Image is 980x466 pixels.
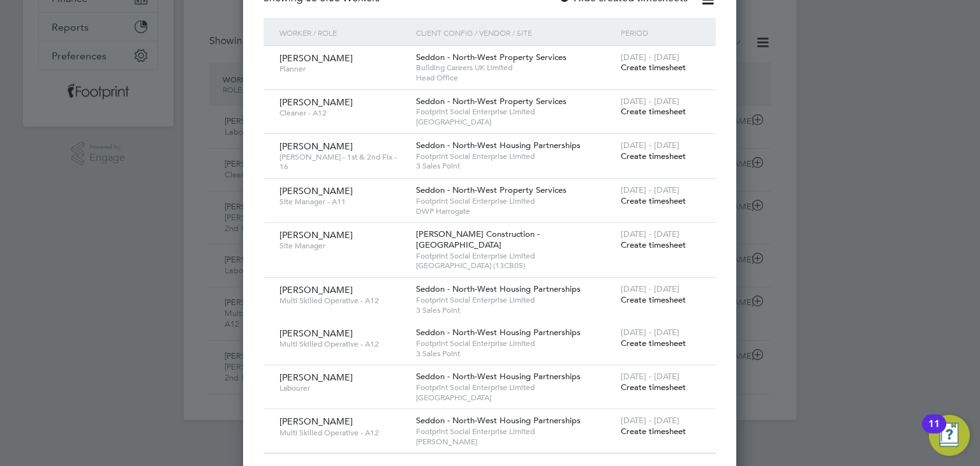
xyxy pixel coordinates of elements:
[618,18,703,47] div: Period
[621,338,686,349] span: Create timesheet
[621,229,679,239] span: [DATE] - [DATE]
[416,117,614,127] span: [GEOGRAPHIC_DATA]
[416,371,581,382] span: Seddon - North-West Housing Partnerships
[279,229,353,241] span: [PERSON_NAME]
[621,239,686,250] span: Create timesheet
[279,416,353,427] span: [PERSON_NAME]
[416,96,567,107] span: Seddon - North-West Property Services
[279,428,406,438] span: Multi Skilled Operative - A12
[621,151,686,162] span: Create timesheet
[621,426,686,437] span: Create timesheet
[279,241,406,251] span: Site Manager
[279,64,406,74] span: Planner
[416,415,581,426] span: Seddon - North-West Housing Partnerships
[279,197,406,207] span: Site Manager - A11
[416,260,614,271] span: [GEOGRAPHIC_DATA] (13CB05)
[279,185,353,197] span: [PERSON_NAME]
[621,52,679,63] span: [DATE] - [DATE]
[416,73,614,83] span: Head Office
[621,195,686,206] span: Create timesheet
[279,339,406,349] span: Multi Skilled Operative - A12
[621,415,679,426] span: [DATE] - [DATE]
[621,184,679,195] span: [DATE] - [DATE]
[416,63,614,73] span: Building Careers UK Limited
[621,294,686,305] span: Create timesheet
[621,62,686,73] span: Create timesheet
[416,184,567,195] span: Seddon - North-West Property Services
[279,296,406,306] span: Multi Skilled Operative - A12
[929,415,970,456] button: Open Resource Center, 11 new notifications
[416,295,614,305] span: Footprint Social Enterprise Limited
[928,424,940,440] div: 11
[621,140,679,151] span: [DATE] - [DATE]
[621,283,679,294] span: [DATE] - [DATE]
[416,338,614,349] span: Footprint Social Enterprise Limited
[621,327,679,338] span: [DATE] - [DATE]
[276,18,413,47] div: Worker / Role
[416,426,614,437] span: Footprint Social Enterprise Limited
[416,196,614,206] span: Footprint Social Enterprise Limited
[621,382,686,393] span: Create timesheet
[416,140,581,151] span: Seddon - North-West Housing Partnerships
[279,96,353,108] span: [PERSON_NAME]
[416,229,540,250] span: [PERSON_NAME] Construction - [GEOGRAPHIC_DATA]
[279,284,353,296] span: [PERSON_NAME]
[416,206,614,216] span: DWP Harrogate
[416,52,567,63] span: Seddon - North-West Property Services
[416,327,581,338] span: Seddon - North-West Housing Partnerships
[279,140,353,152] span: [PERSON_NAME]
[279,152,406,172] span: [PERSON_NAME] - 1st & 2nd Fix - 16
[621,96,679,107] span: [DATE] - [DATE]
[416,437,614,447] span: [PERSON_NAME]
[416,382,614,393] span: Footprint Social Enterprise Limited
[279,383,406,393] span: Labourer
[279,327,353,339] span: [PERSON_NAME]
[416,349,614,359] span: 3 Sales Point
[621,106,686,117] span: Create timesheet
[279,372,353,383] span: [PERSON_NAME]
[416,283,581,294] span: Seddon - North-West Housing Partnerships
[416,107,614,117] span: Footprint Social Enterprise Limited
[416,393,614,403] span: [GEOGRAPHIC_DATA]
[416,151,614,162] span: Footprint Social Enterprise Limited
[416,161,614,171] span: 3 Sales Point
[416,251,614,261] span: Footprint Social Enterprise Limited
[413,18,618,47] div: Client Config / Vendor / Site
[279,108,406,118] span: Cleaner - A12
[279,52,353,64] span: [PERSON_NAME]
[416,305,614,315] span: 3 Sales Point
[621,371,679,382] span: [DATE] - [DATE]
